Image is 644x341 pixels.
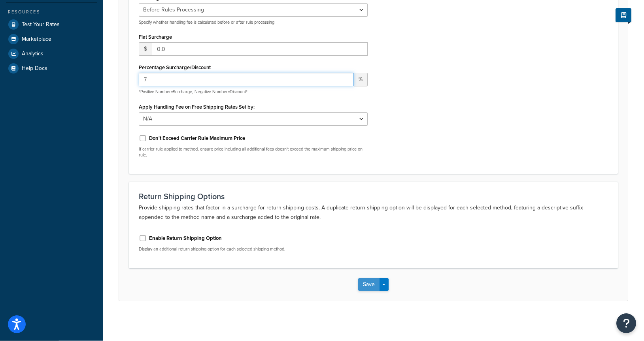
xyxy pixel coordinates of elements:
[149,135,245,142] label: Don't Exceed Carrier Rule Maximum Price
[22,21,60,28] span: Test Your Rates
[6,47,97,61] a: Analytics
[22,65,47,72] span: Help Docs
[149,235,222,242] label: Enable Return Shipping Option
[139,42,152,56] span: $
[139,192,608,201] h3: Return Shipping Options
[139,246,368,252] p: Display an additional return shipping option for each selected shipping method.
[139,203,608,222] p: Provide shipping rates that factor in a surcharge for return shipping costs. A duplicate return s...
[6,61,97,75] a: Help Docs
[6,17,97,32] a: Test Your Rates
[616,313,636,333] button: Open Resource Center
[139,104,255,110] label: Apply Handling Fee on Free Shipping Rates Set by:
[22,51,43,57] span: Analytics
[139,146,368,158] p: If carrier rule applied to method, ensure price including all additional fees doesn't exceed the ...
[358,278,380,291] button: Save
[139,64,211,70] label: Percentage Surcharge/Discount
[354,73,368,86] span: %
[139,19,368,25] p: Specify whether handling fee is calculated before or after rule processing
[6,9,97,15] div: Resources
[22,36,51,43] span: Marketplace
[139,89,368,95] p: *Positive Number=Surcharge, Negative Number=Discount*
[6,32,97,46] a: Marketplace
[139,34,172,40] label: Flat Surcharge
[616,8,631,22] button: Show Help Docs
